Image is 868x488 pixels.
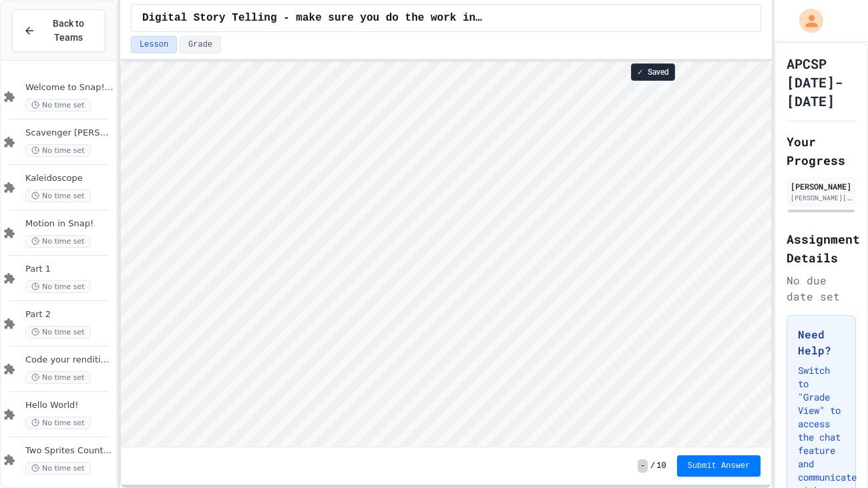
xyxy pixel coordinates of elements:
h2: Assignment Details [787,230,856,267]
iframe: Snap! Programming Environment [121,62,771,447]
span: No time set [25,190,91,202]
span: No time set [25,99,91,111]
button: Submit Answer [677,455,761,477]
div: My Account [785,5,827,36]
span: Motion in Snap! [25,218,114,230]
span: No time set [25,417,91,429]
button: Back to Teams [12,9,105,52]
span: 10 [656,461,666,471]
h1: APCSP [DATE]-[DATE] [787,54,856,110]
div: No due date set [787,272,856,304]
span: Back to Teams [43,17,94,45]
span: Hello World! [25,400,114,411]
span: No time set [25,371,91,384]
div: [PERSON_NAME] [791,180,852,192]
span: Welcome to Snap! lab [25,82,114,93]
button: Grade [180,36,221,53]
button: Lesson [131,36,177,53]
span: No time set [25,280,91,293]
span: - [638,459,648,473]
span: Digital Story Telling - make sure you do the work in GC first. [142,10,484,26]
span: Scavenger [PERSON_NAME] [25,128,114,139]
span: Part 1 [25,264,114,275]
span: Saved [648,67,669,77]
span: No time set [25,144,91,157]
div: [PERSON_NAME][EMAIL_ADDRESS][DOMAIN_NAME] [791,193,852,203]
span: Part 2 [25,309,114,320]
span: No time set [25,326,91,338]
span: Two Sprites Counting [25,445,114,457]
span: Kaleidoscope [25,173,114,184]
span: ✓ [637,67,644,77]
span: No time set [25,462,91,475]
h3: Need Help? [798,326,845,358]
h2: Your Progress [787,132,856,170]
span: Code your rendition of the Internet [25,354,114,366]
span: / [650,461,655,471]
span: Submit Answer [688,461,750,471]
span: No time set [25,235,91,248]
